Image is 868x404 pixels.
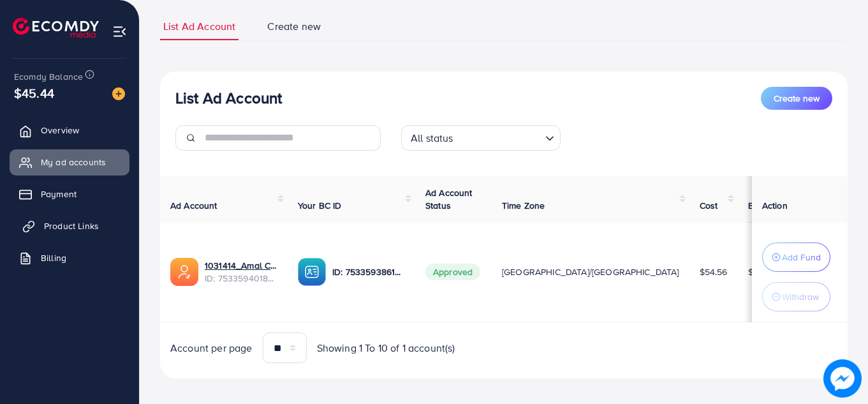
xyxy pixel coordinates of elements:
[10,149,129,175] a: My ad accounts
[112,87,125,100] img: image
[425,264,480,280] span: Approved
[163,19,235,34] span: List Ad Account
[408,129,456,147] span: All status
[782,289,819,304] p: Withdraw
[317,341,455,355] span: Showing 1 To 10 of 1 account(s)
[10,117,129,143] a: Overview
[298,199,342,212] span: Your BC ID
[823,359,862,398] img: image
[13,18,99,38] img: logo
[112,24,127,39] img: menu
[170,258,198,286] img: ic-ads-acc.e4c84228.svg
[41,124,79,137] span: Overview
[10,213,129,239] a: Product Links
[41,156,106,168] span: My ad accounts
[298,258,326,286] img: ic-ba-acc.ded83a64.svg
[205,259,277,285] div: <span class='underline'>1031414_Amal Collection_1754051557873</span></br>7533594018068971521
[762,243,830,272] button: Add Fund
[205,272,277,285] span: ID: 7533594018068971521
[41,188,77,200] span: Payment
[14,70,83,83] span: Ecomdy Balance
[457,126,540,147] input: Search for option
[774,92,820,105] span: Create new
[44,220,99,232] span: Product Links
[762,199,788,212] span: Action
[332,264,405,280] p: ID: 7533593861403754513
[700,199,718,212] span: Cost
[502,266,679,278] span: [GEOGRAPHIC_DATA]/[GEOGRAPHIC_DATA]
[170,199,217,212] span: Ad Account
[761,87,832,110] button: Create new
[782,250,821,265] p: Add Fund
[502,199,545,212] span: Time Zone
[267,19,321,34] span: Create new
[401,125,561,151] div: Search for option
[10,245,129,271] a: Billing
[41,251,66,264] span: Billing
[425,186,473,212] span: Ad Account Status
[14,84,54,102] span: $45.44
[175,89,282,107] h3: List Ad Account
[10,181,129,207] a: Payment
[205,259,277,272] a: 1031414_Amal Collection_1754051557873
[170,341,253,355] span: Account per page
[762,282,830,311] button: Withdraw
[700,266,728,278] span: $54.56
